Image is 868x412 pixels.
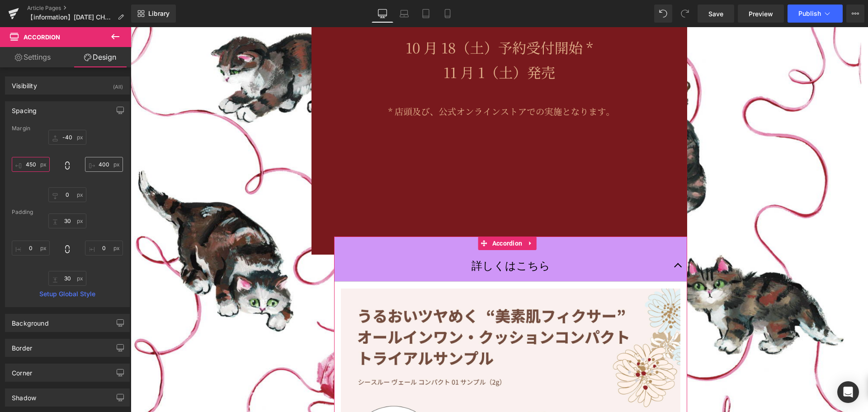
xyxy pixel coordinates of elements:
[48,187,86,202] input: 0
[437,5,458,23] a: Mobile
[12,339,32,352] div: Border
[788,5,843,23] button: Publish
[27,5,131,12] a: Article Pages
[85,241,123,256] input: 0
[12,125,123,132] div: Margin
[12,209,123,215] div: Padding
[798,10,821,17] span: Publish
[48,271,86,286] input: 0
[48,213,86,228] input: 0
[12,389,36,402] div: Shadow
[12,314,49,327] div: Background
[113,77,123,92] div: (All)
[749,9,773,19] span: Preview
[67,47,133,67] a: Design
[738,5,784,23] a: Preview
[85,157,123,172] input: 0
[24,33,60,41] span: Accordion
[708,9,723,19] span: Save
[222,230,538,248] p: 詳しくはこちら
[415,5,437,23] a: Tablet
[148,9,170,18] span: Library
[846,5,864,23] button: More
[12,102,37,114] div: Spacing
[394,209,406,223] a: Expand / Collapse
[359,209,394,223] span: Accordion
[12,157,50,172] input: 0
[676,5,694,23] button: Redo
[12,290,123,298] a: Setup Global Style
[372,5,393,23] a: Desktop
[27,14,114,21] span: 【information】[DATE] CHRISTMAS COLLECTION一覧
[48,130,86,145] input: 0
[12,241,50,256] input: 0
[12,77,37,90] div: Visibility
[393,5,415,23] a: Laptop
[12,364,32,377] div: Corner
[131,5,176,23] a: New Library
[837,381,859,403] div: Open Intercom Messenger
[654,5,672,23] button: Undo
